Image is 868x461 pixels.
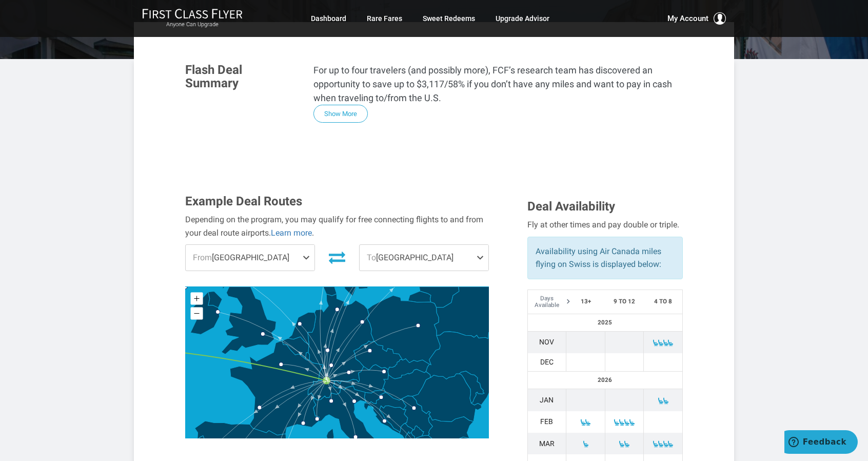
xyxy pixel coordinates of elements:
[305,352,309,360] path: Luxembourg
[423,9,475,28] a: Sweet Redeems
[527,372,682,389] th: 2026
[186,245,314,271] span: [GEOGRAPHIC_DATA]
[380,406,408,432] path: Bosnia and Herzegovina
[434,278,504,338] path: Belarus
[323,246,351,268] button: Invert Route Direction
[313,105,368,123] button: Show More
[335,307,344,311] g: Hamburg
[459,371,484,402] path: Moldova
[311,9,346,28] a: Dashboard
[527,199,615,214] span: Deal Availability
[142,8,243,19] img: First Class Flyer
[258,405,266,409] g: Bordeaux
[185,194,302,208] span: Example Deal Routes
[383,369,430,400] path: Hungary
[301,421,310,425] g: Marseille
[190,292,219,334] path: Ireland
[527,331,566,353] td: Nov
[527,218,683,232] div: Fly at other times and pay double or triple.
[313,63,683,105] p: For up to four travelers (and possibly more), FCF’s research team has discovered an opportunity t...
[333,364,388,393] path: Austria
[367,9,402,28] a: Rare Fares
[667,12,726,25] button: My Account
[527,290,566,314] th: Days Available
[411,426,424,440] path: Kosovo
[352,399,361,403] g: Venice
[412,406,421,410] g: Belgrade
[288,312,316,344] path: Netherlands
[367,253,376,262] span: To
[360,320,369,324] g: Berlin
[527,411,566,433] td: Feb
[353,435,362,439] g: Rome
[325,348,334,352] g: Frankfurt
[496,9,549,28] a: Upgrade Advisor
[644,290,683,314] th: 4 to 8
[412,374,482,421] path: Romania
[527,314,682,331] th: 2025
[527,389,566,411] td: Jan
[527,353,566,372] td: Dec
[784,430,858,456] iframe: Opens a widget where you can find more information
[142,21,243,28] small: Anyone Can Upgrade
[279,362,288,366] g: Paris
[185,63,298,90] h3: Flash Deal Summary
[185,213,489,239] div: Depending on the program, you may qualify for free connecting flights to and from your deal route...
[527,433,566,454] td: Mar
[379,395,388,399] g: Zagreb
[315,417,324,421] g: Nice
[271,228,312,238] a: Learn more
[193,253,212,262] span: From
[364,389,385,404] path: Slovenia
[368,349,377,353] g: Prague
[416,323,425,328] g: Warsaw
[208,244,277,354] path: United Kingdom
[308,294,374,383] path: Germany
[261,332,269,336] g: London
[353,341,402,370] path: Czech Republic
[216,310,225,314] g: Dublin
[566,290,605,314] th: 13+
[388,358,429,378] path: Slovakia
[428,416,474,446] path: Bulgaria
[308,378,340,400] path: Switzerland
[382,369,391,373] g: Vienna
[605,290,644,314] th: 9 to 12
[360,245,488,271] span: [GEOGRAPHIC_DATA]
[667,12,708,25] span: My Account
[329,399,338,403] g: Milan
[419,276,459,308] path: Lithuania
[142,8,243,29] a: First Class FlyerAnyone Can Upgrade
[536,245,675,271] p: Availability using Air Canada miles flying on Swiss is displayed below:
[383,419,391,423] g: Split
[402,396,432,436] path: Serbia
[298,321,306,325] g: Amsterdam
